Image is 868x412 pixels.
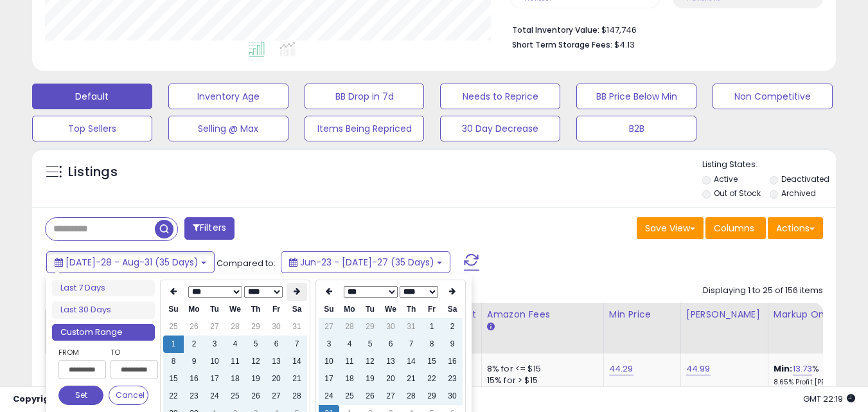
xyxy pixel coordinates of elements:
[380,301,401,318] th: We
[401,353,421,370] td: 14
[305,116,425,141] button: Items Being Repriced
[380,353,401,370] td: 13
[287,336,307,353] td: 7
[163,353,184,370] td: 8
[427,308,476,335] div: Fulfillment Cost
[319,336,339,353] td: 3
[204,318,225,336] td: 27
[705,217,766,239] button: Columns
[13,393,223,406] div: seller snap | |
[487,321,495,333] small: Amazon Fees.
[168,116,288,141] button: Selling @ Max
[184,301,204,318] th: Mo
[360,370,380,388] td: 19
[217,257,276,269] span: Compared to:
[713,84,833,109] button: Non Competitive
[52,301,155,319] li: Last 30 Days
[442,301,463,318] th: Sa
[168,84,288,109] button: Inventory Age
[512,24,599,35] b: Total Inventory Value:
[421,336,442,353] td: 8
[360,301,380,318] th: Tu
[32,84,152,109] button: Default
[576,84,696,109] button: BB Price Below Min
[609,363,633,375] a: 44.29
[714,174,738,184] label: Active
[360,336,380,353] td: 5
[225,336,245,353] td: 4
[163,336,184,353] td: 1
[204,336,225,353] td: 3
[204,301,225,318] th: Tu
[421,301,442,318] th: Fr
[245,301,266,318] th: Th
[442,353,463,370] td: 16
[360,353,380,370] td: 12
[66,256,199,269] span: [DATE]-28 - Aug-31 (35 Days)
[245,370,266,388] td: 19
[339,370,360,388] td: 18
[702,159,836,171] p: Listing States:
[58,346,103,359] label: From
[184,388,204,405] td: 23
[32,116,152,141] button: Top Sellers
[380,370,401,388] td: 20
[793,363,813,375] a: 13.73
[421,370,442,388] td: 22
[46,251,215,273] button: [DATE]-28 - Aug-31 (35 Days)
[245,388,266,405] td: 26
[266,370,287,388] td: 20
[287,318,307,336] td: 31
[68,163,118,181] h5: Listings
[442,318,463,336] td: 2
[225,388,245,405] td: 25
[442,388,463,405] td: 30
[360,388,380,405] td: 26
[225,318,245,336] td: 28
[703,285,823,297] div: Displaying 1 to 25 of 156 items
[305,84,425,109] button: BB Drop in 7d
[781,188,816,199] label: Archived
[245,318,266,336] td: 29
[319,388,339,405] td: 24
[714,188,761,199] label: Out of Stock
[380,388,401,405] td: 27
[300,256,434,269] span: Jun-23 - [DATE]-27 (35 Days)
[512,21,813,37] li: $147,746
[225,370,245,388] td: 18
[440,116,560,141] button: 30 Day Decrease
[225,301,245,318] th: We
[440,84,560,109] button: Needs to Reprice
[781,174,829,184] label: Deactivated
[421,388,442,405] td: 29
[401,388,421,405] td: 28
[401,370,421,388] td: 21
[339,301,360,318] th: Mo
[319,301,339,318] th: Su
[52,324,155,341] li: Custom Range
[774,363,793,375] b: Min:
[266,336,287,353] td: 6
[109,386,148,405] button: Cancel
[287,388,307,405] td: 28
[245,336,266,353] td: 5
[401,336,421,353] td: 7
[487,308,598,321] div: Amazon Fees
[319,370,339,388] td: 17
[163,318,184,336] td: 25
[184,217,235,240] button: Filters
[319,353,339,370] td: 10
[442,336,463,353] td: 9
[266,353,287,370] td: 13
[204,370,225,388] td: 17
[266,318,287,336] td: 30
[204,388,225,405] td: 24
[442,370,463,388] td: 23
[245,353,266,370] td: 12
[637,217,704,239] button: Save View
[184,318,204,336] td: 26
[401,318,421,336] td: 31
[512,39,612,50] b: Short Term Storage Fees:
[339,353,360,370] td: 11
[184,336,204,353] td: 2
